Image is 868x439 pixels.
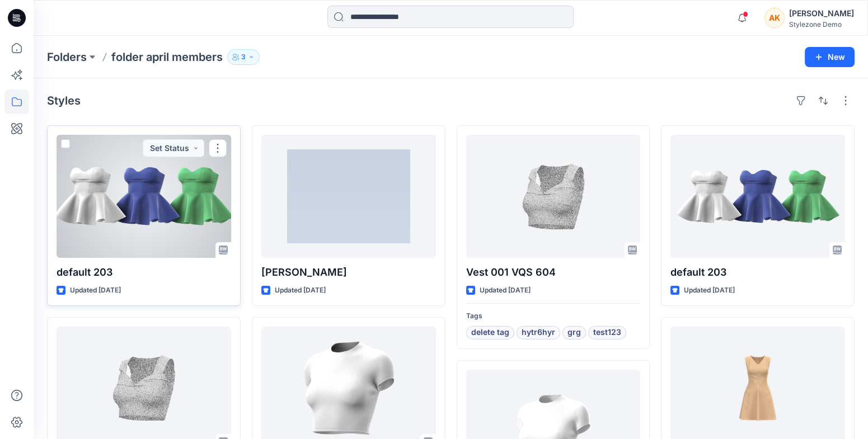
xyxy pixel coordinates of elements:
a: Vest 001 VQS 604 [466,135,641,258]
p: Vest 001 VQS 604 [466,265,641,280]
p: Tags [466,310,641,322]
button: New [805,47,855,67]
div: [PERSON_NAME] [789,7,854,20]
p: default 203 [670,265,845,280]
div: Stylezone Demo [789,20,854,29]
div: AK [764,8,785,28]
span: test123 [593,326,621,339]
p: folder april members [111,49,223,65]
a: default 203 [57,135,231,258]
a: default 203 [670,135,845,258]
span: grg [567,326,581,339]
span: delete tag [471,326,509,339]
p: default 203 [57,265,231,280]
p: 3 [241,51,246,63]
a: Folders [47,49,87,65]
p: Updated [DATE] [70,285,121,296]
p: [PERSON_NAME] [261,265,436,280]
span: hytr6hyr [522,326,555,339]
p: Updated [DATE] [275,285,326,296]
button: 3 [227,49,260,65]
p: Updated [DATE] [480,285,531,296]
p: Updated [DATE] [684,285,735,296]
h4: Styles [47,94,81,107]
a: Anna [261,135,436,258]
